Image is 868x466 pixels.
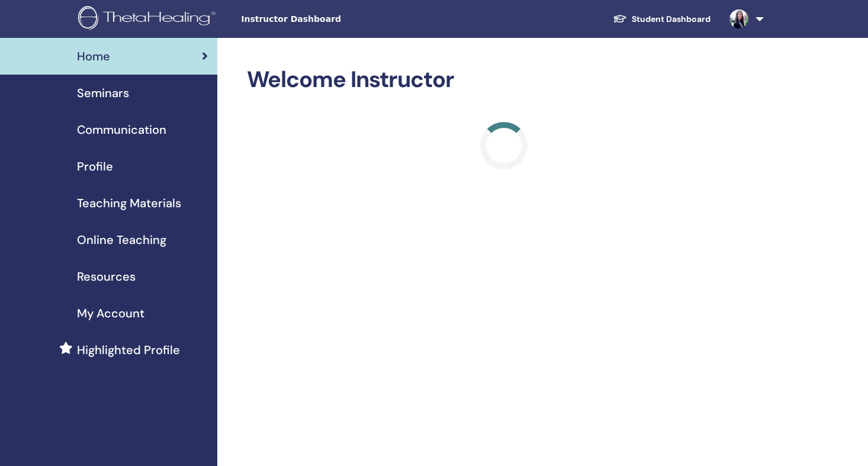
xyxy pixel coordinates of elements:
span: Highlighted Profile [77,341,180,359]
img: default.jpg [729,9,748,28]
a: Student Dashboard [603,8,720,30]
h2: Welcome Instructor [247,66,762,94]
img: logo.png [78,6,220,33]
span: Instructor Dashboard [241,13,419,25]
span: Resources [77,268,136,285]
span: Communication [77,121,166,139]
span: Seminars [77,84,129,102]
span: My Account [77,304,144,322]
span: Teaching Materials [77,194,181,212]
span: Profile [77,158,113,175]
img: graduation-cap-white.svg [613,14,627,24]
span: Home [77,47,110,65]
span: Online Teaching [77,231,166,249]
